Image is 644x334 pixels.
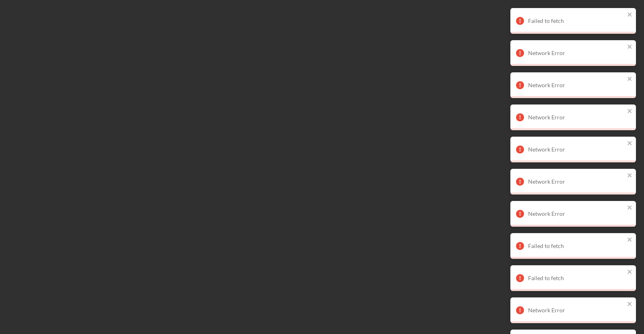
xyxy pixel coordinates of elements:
[627,301,633,308] button: close
[627,236,633,244] button: close
[627,43,633,51] button: close
[528,211,625,217] div: Network Error
[627,268,633,276] button: close
[627,11,633,19] button: close
[528,50,625,56] div: Network Error
[528,18,625,24] div: Failed to fetch
[528,114,625,121] div: Network Error
[627,204,633,212] button: close
[528,146,625,153] div: Network Error
[627,140,633,148] button: close
[627,172,633,180] button: close
[627,108,633,115] button: close
[528,307,625,314] div: Network Error
[528,178,625,185] div: Network Error
[528,275,625,281] div: Failed to fetch
[528,82,625,88] div: Network Error
[627,76,633,83] button: close
[528,243,625,249] div: Failed to fetch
